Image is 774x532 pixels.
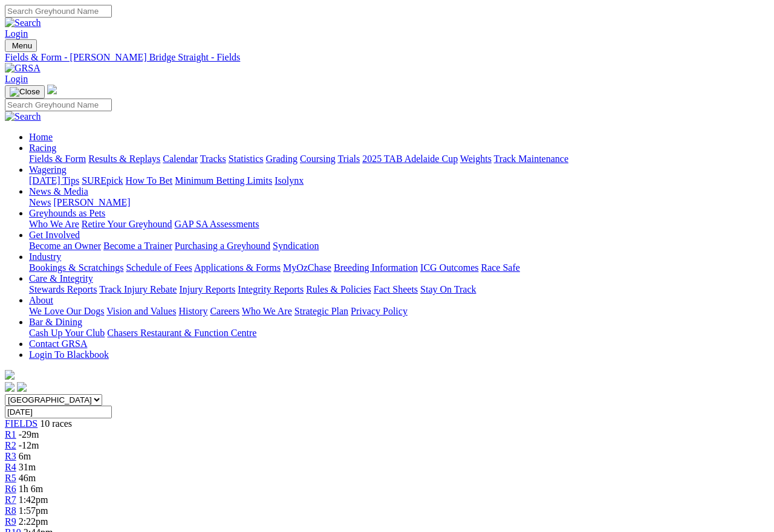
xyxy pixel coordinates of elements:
[17,382,27,392] img: twitter.svg
[5,63,41,74] img: GRSA
[460,154,492,164] a: Weights
[103,241,172,251] a: Become a Trainer
[275,175,304,186] a: Isolynx
[29,273,93,284] a: Care & Integrity
[175,219,259,229] a: GAP SA Assessments
[5,429,16,440] a: R1
[283,262,331,273] a: MyOzChase
[5,370,15,380] img: logo-grsa-white.png
[194,262,281,273] a: Applications & Forms
[29,175,769,186] div: Wagering
[175,175,272,186] a: Minimum Betting Limits
[200,154,226,164] a: Tracks
[5,74,28,84] a: Login
[10,87,40,97] img: Close
[266,154,298,164] a: Grading
[29,251,61,262] a: Industry
[29,175,79,186] a: [DATE] Tips
[29,154,769,164] div: Racing
[19,516,48,527] span: 2:22pm
[19,462,36,472] span: 31m
[5,451,16,461] a: R3
[29,230,80,240] a: Get Involved
[29,262,769,273] div: Industry
[374,284,418,294] a: Fact Sheets
[294,306,348,316] a: Strategic Plan
[19,495,48,505] span: 1:42pm
[126,175,173,186] a: How To Bet
[19,451,31,461] span: 6m
[238,284,304,294] a: Integrity Reports
[337,154,360,164] a: Trials
[5,418,37,429] a: FIELDS
[99,284,177,294] a: Track Injury Rebate
[5,462,16,472] a: R4
[126,262,192,273] a: Schedule of Fees
[5,440,16,450] a: R2
[175,241,270,251] a: Purchasing a Greyhound
[29,328,769,339] div: Bar & Dining
[5,473,16,483] a: R5
[47,85,57,94] img: logo-grsa-white.png
[242,306,292,316] a: Who We Are
[494,154,568,164] a: Track Maintenance
[5,484,16,494] a: R6
[300,154,336,164] a: Coursing
[29,295,53,305] a: About
[179,284,235,294] a: Injury Reports
[29,186,88,196] a: News & Media
[82,219,172,229] a: Retire Your Greyhound
[420,262,478,273] a: ICG Outcomes
[29,164,67,175] a: Wagering
[88,154,160,164] a: Results & Replays
[29,349,109,360] a: Login To Blackbook
[5,85,45,99] button: Toggle navigation
[107,328,256,338] a: Chasers Restaurant & Function Centre
[5,18,41,28] img: Search
[5,99,112,111] input: Search
[481,262,519,273] a: Race Safe
[19,473,36,483] span: 46m
[29,208,105,218] a: Greyhounds as Pets
[29,219,769,230] div: Greyhounds as Pets
[29,306,769,317] div: About
[29,306,104,316] a: We Love Our Dogs
[40,418,72,429] span: 10 races
[29,197,769,208] div: News & Media
[19,484,43,494] span: 1h 6m
[29,339,87,349] a: Contact GRSA
[29,219,79,229] a: Who We Are
[351,306,408,316] a: Privacy Policy
[229,154,264,164] a: Statistics
[334,262,418,273] a: Breeding Information
[106,306,176,316] a: Vision and Values
[178,306,207,316] a: History
[362,154,458,164] a: 2025 TAB Adelaide Cup
[5,39,37,52] button: Toggle navigation
[29,241,769,251] div: Get Involved
[5,111,41,122] img: Search
[5,52,769,63] a: Fields & Form - [PERSON_NAME] Bridge Straight - Fields
[273,241,319,251] a: Syndication
[29,154,86,164] a: Fields & Form
[5,28,28,39] a: Login
[5,505,16,516] a: R8
[5,516,16,527] a: R9
[29,328,105,338] a: Cash Up Your Club
[5,406,112,418] input: Select date
[29,241,101,251] a: Become an Owner
[210,306,239,316] a: Careers
[5,382,15,392] img: facebook.svg
[29,143,56,153] a: Racing
[5,495,16,505] a: R7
